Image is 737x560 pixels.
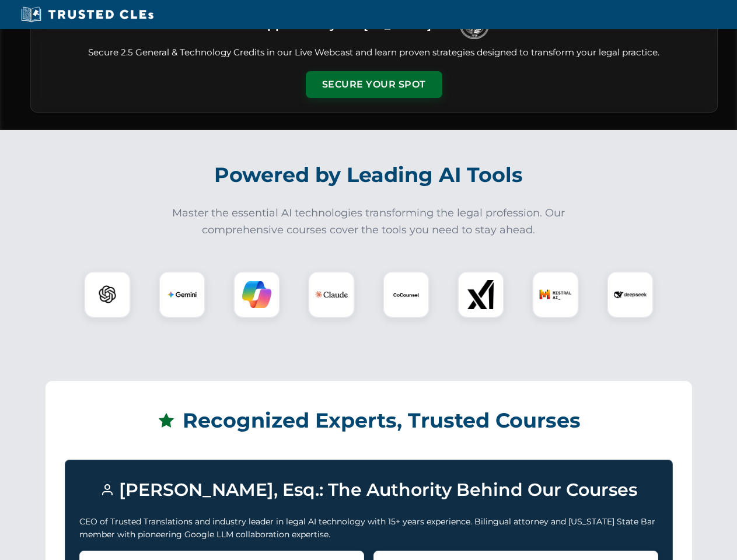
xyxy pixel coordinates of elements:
[167,280,197,309] img: Gemini Logo
[84,271,131,318] div: ChatGPT
[242,280,271,309] img: Copilot Logo
[306,71,442,98] button: Secure Your Spot
[159,271,205,318] div: Gemini
[466,280,495,309] img: xAI Logo
[233,271,280,318] div: Copilot
[18,6,157,23] img: Trusted CLEs
[46,155,692,195] h2: Powered by Leading AI Tools
[607,271,654,318] div: DeepSeek
[45,46,703,60] p: Secure 2.5 General & Technology Credits in our Live Webcast and learn proven strategies designed ...
[383,271,429,318] div: CoCounsel
[315,278,348,311] img: Claude Logo
[79,474,658,506] h3: [PERSON_NAME], Esq.: The Authority Behind Our Courses
[532,271,579,318] div: Mistral AI
[614,278,647,311] img: DeepSeek Logo
[90,278,124,311] img: ChatGPT Logo
[65,400,673,441] h2: Recognized Experts, Trusted Courses
[165,205,573,239] p: Master the essential AI technologies transforming the legal profession. Our comprehensive courses...
[392,280,421,309] img: CoCounsel Logo
[539,278,572,311] img: Mistral AI Logo
[457,271,504,318] div: xAI
[308,271,355,318] div: Claude
[79,515,658,541] p: CEO of Trusted Translations and industry leader in legal AI technology with 15+ years experience....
